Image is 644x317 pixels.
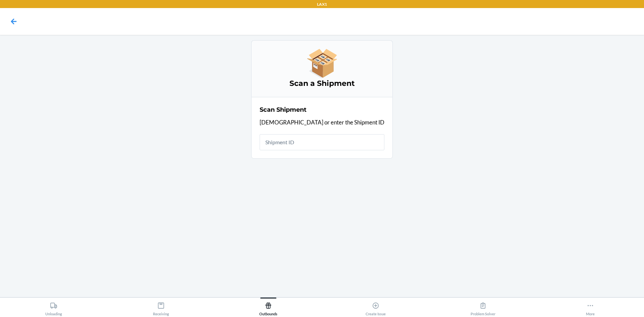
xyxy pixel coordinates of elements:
[107,298,215,316] button: Receiving
[260,134,384,150] input: Shipment ID
[153,299,169,316] div: Receiving
[429,298,537,316] button: Problem Solver
[45,299,62,316] div: Unloading
[259,299,277,316] div: Outbounds
[215,298,322,316] button: Outbounds
[586,299,595,316] div: More
[322,298,429,316] button: Create Issue
[471,299,495,316] div: Problem Solver
[537,298,644,316] button: More
[366,299,386,316] div: Create Issue
[260,105,307,114] h2: Scan Shipment
[317,1,327,7] p: LAX1
[260,118,384,127] p: [DEMOGRAPHIC_DATA] or enter the Shipment ID
[260,78,384,89] h3: Scan a Shipment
